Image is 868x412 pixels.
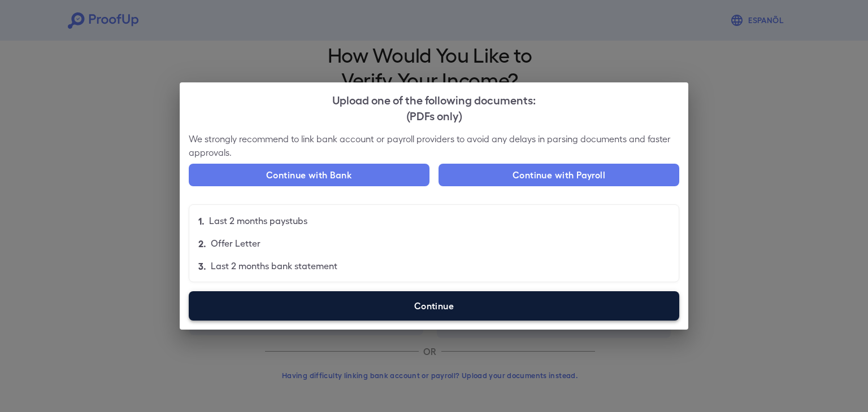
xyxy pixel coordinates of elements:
p: Offer Letter [211,236,261,250]
button: Continue with Payroll [439,164,679,186]
p: 2. [198,236,206,250]
label: Continue [189,291,679,321]
p: Last 2 months paystubs [209,214,307,227]
h2: Upload one of the following documents: [180,82,688,132]
button: Continue with Bank [189,164,429,186]
p: We strongly recommend to link bank account or payroll providers to avoid any delays in parsing do... [189,132,679,159]
p: 3. [198,259,206,273]
p: 1. [198,214,205,227]
p: Last 2 months bank statement [211,259,337,273]
div: (PDFs only) [189,107,679,123]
